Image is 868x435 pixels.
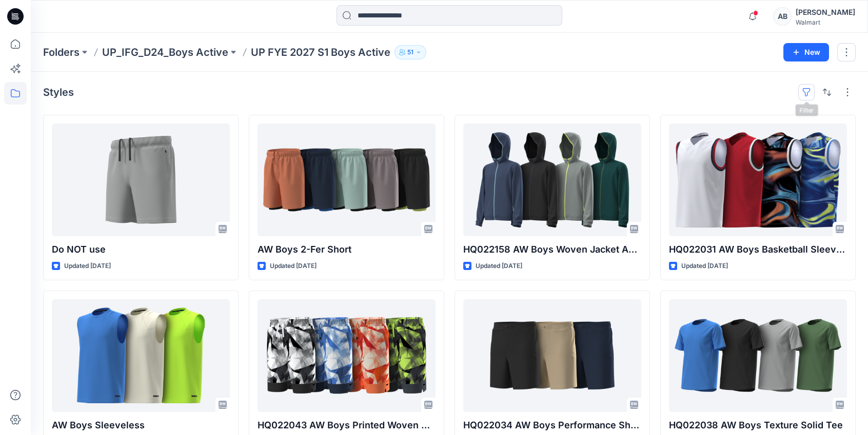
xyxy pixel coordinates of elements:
a: HQ022043 AW Boys Printed Woven Shorts (LY Style in ASTM [258,299,436,412]
div: Walmart [796,18,855,26]
a: Folders [43,45,80,59]
a: HQ022031 AW Boys Basketball Sleeveless [669,123,847,236]
p: UP FYE 2027 S1 Boys Active [251,45,390,59]
a: HQ022034 AW Boys Performance Shorts [463,299,641,412]
a: HQ022158 AW Boys Woven Jacket ASTM [463,123,641,236]
a: AW Boys Sleeveless [52,299,230,412]
div: AB [773,7,792,26]
p: HQ022034 AW Boys Performance Shorts [463,418,641,432]
p: HQ022031 AW Boys Basketball Sleeveless [669,242,847,257]
p: HQ022158 AW Boys Woven Jacket ASTM [463,242,641,257]
div: [PERSON_NAME] [796,6,855,18]
p: Updated [DATE] [270,261,317,272]
p: HQ022038 AW Boys Texture Solid Tee [669,418,847,432]
p: AW Boys 2-Fer Short [258,242,436,257]
button: New [783,43,829,61]
a: Do NOT use [52,123,230,236]
p: Updated [DATE] [681,261,728,272]
a: AW Boys 2-Fer Short [258,123,436,236]
p: AW Boys Sleeveless [52,418,230,432]
button: 51 [394,45,426,59]
p: 51 [407,47,413,58]
a: HQ022038 AW Boys Texture Solid Tee [669,299,847,412]
p: Updated [DATE] [476,261,522,272]
p: HQ022043 AW Boys Printed Woven Shorts (LY Style in ASTM [258,418,436,432]
p: Do NOT use [52,242,230,257]
h4: Styles [43,86,74,98]
a: UP_IFG_D24_Boys Active [102,45,228,59]
p: Updated [DATE] [64,261,111,272]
